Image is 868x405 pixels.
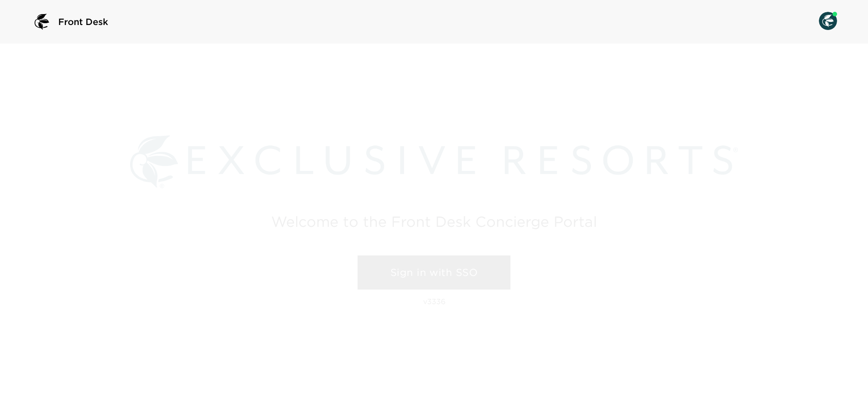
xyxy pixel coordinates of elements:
[130,135,738,188] img: Exclusive Resorts logo
[58,15,108,28] span: Front Desk
[423,297,445,306] p: v3336
[31,11,53,33] img: logo
[271,215,597,229] h2: Welcome to the Front Desk Concierge Portal
[819,12,837,30] img: User
[358,255,510,290] a: Sign in with SSO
